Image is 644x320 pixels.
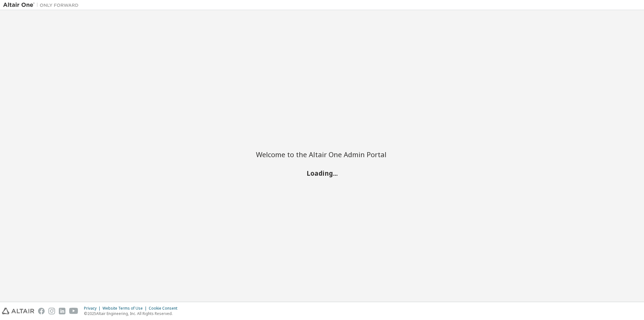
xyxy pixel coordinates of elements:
img: linkedin.svg [59,308,65,314]
img: facebook.svg [38,308,45,314]
div: Website Terms of Use [103,306,149,311]
img: Altair One [3,2,82,8]
h2: Loading... [256,169,388,177]
div: Cookie Consent [149,306,181,311]
img: instagram.svg [48,308,55,314]
h2: Welcome to the Altair One Admin Portal [256,150,388,159]
img: altair_logo.svg [2,308,34,314]
p: © 2025 Altair Engineering, Inc. All Rights Reserved. [84,311,181,316]
div: Privacy [84,306,103,311]
img: youtube.svg [69,308,78,314]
